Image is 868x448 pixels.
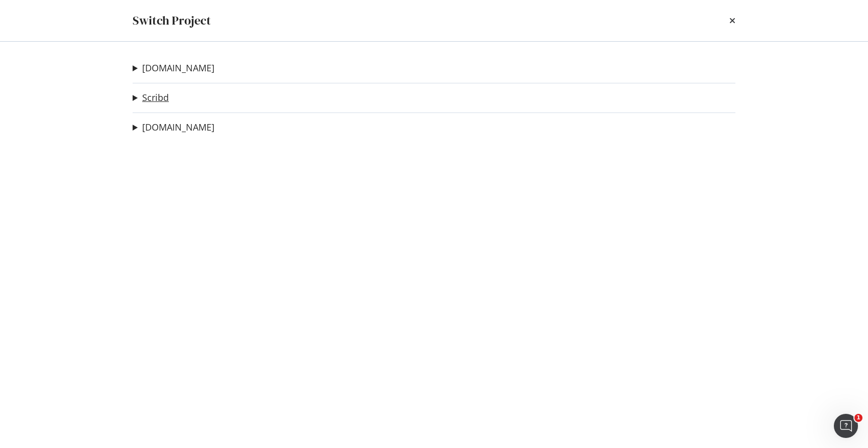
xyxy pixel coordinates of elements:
[834,414,858,438] iframe: Intercom live chat
[133,91,169,104] summary: Scribd
[133,62,214,75] summary: [DOMAIN_NAME]
[133,121,214,134] summary: [DOMAIN_NAME]
[142,122,214,133] a: [DOMAIN_NAME]
[142,63,214,73] a: [DOMAIN_NAME]
[854,414,862,422] span: 1
[133,12,211,29] div: Switch Project
[729,12,735,29] div: times
[142,92,169,103] a: Scribd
